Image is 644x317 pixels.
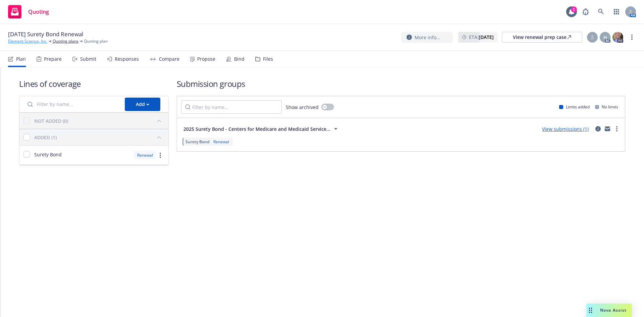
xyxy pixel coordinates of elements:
div: 1 [571,6,577,12]
div: Propose [197,56,215,62]
div: Bind [234,56,245,62]
button: More info... [401,32,453,43]
span: ETA : [469,34,494,41]
span: H [603,34,607,41]
a: Search [594,5,608,18]
div: Prepare [44,56,62,62]
button: 2025 Surety Bond - Centers for Medicare and Medicaid Service... [181,122,342,136]
button: Nova Assist [586,304,632,317]
div: NOT ADDED (0) [34,117,68,124]
span: Nova Assist [600,307,627,313]
span: Quoting plan [84,38,108,44]
a: more [628,33,636,41]
div: No limits [595,104,618,110]
input: Filter by name... [181,100,282,114]
a: Report a Bug [579,5,592,18]
a: View submissions (1) [542,126,589,132]
div: Plan [16,56,26,62]
div: View renewal prep case [513,32,571,42]
div: ADDED (1) [34,134,57,141]
img: photo [612,32,623,43]
div: Renewal [212,139,230,145]
span: Surety Bond [185,139,209,145]
div: Responses [115,56,139,62]
span: Quoting [28,9,49,14]
a: more [156,151,164,159]
span: 2025 Surety Bond - Centers for Medicare and Medicaid Service... [183,125,330,133]
div: Renewal [134,151,156,159]
span: Surety Bond [34,151,62,158]
div: Add [136,98,149,111]
div: Files [263,56,273,62]
div: Submit [80,56,96,62]
div: Limits added [559,104,590,110]
h1: Submission groups [177,78,625,89]
button: Add [125,98,160,111]
a: Switch app [610,5,623,18]
span: More info... [415,34,440,41]
input: Filter by name... [23,98,121,111]
a: more [613,125,621,133]
a: Quoting plans [53,38,78,44]
button: NOT ADDED (0) [34,115,164,126]
a: View renewal prep case [502,32,582,43]
strong: [DATE] [479,34,494,40]
a: Element Science, Inc. [8,38,47,44]
div: Compare [159,56,179,62]
span: [DATE] Surety Bond Renewal [8,30,83,38]
a: Quoting [5,2,52,21]
button: ADDED (1) [34,132,164,143]
a: mail [603,125,611,133]
div: Drag to move [586,304,595,317]
h1: Lines of coverage [19,78,169,89]
span: Show archived [286,104,319,111]
a: circleInformation [594,125,602,133]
